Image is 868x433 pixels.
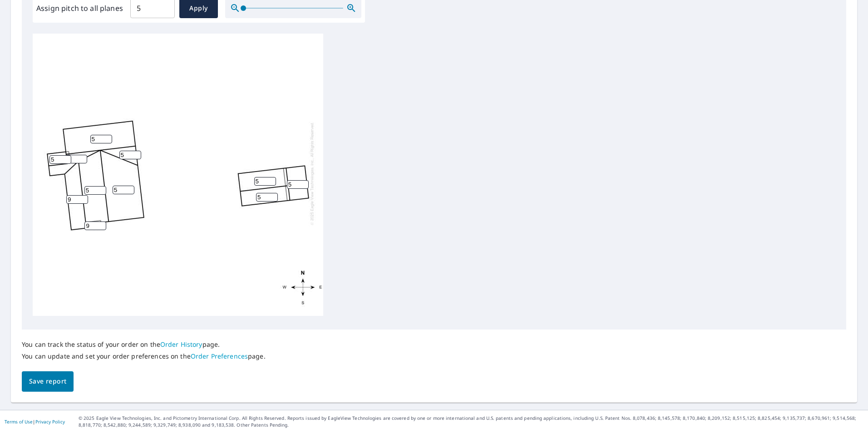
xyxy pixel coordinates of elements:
[22,340,266,349] p: You can track the status of your order on the page.
[187,3,211,14] span: Apply
[191,352,248,360] a: Order Preferences
[5,418,33,425] a: Terms of Use
[79,415,863,428] p: © 2025 Eagle View Technologies, Inc. and Pictometry International Corp. All Rights Reserved. Repo...
[5,419,65,424] p: |
[29,376,66,387] span: Save report
[35,418,65,425] a: Privacy Policy
[160,340,202,349] a: Order History
[22,352,266,360] p: You can update and set your order preferences on the page.
[36,3,123,14] label: Assign pitch to all planes
[22,371,74,392] button: Save report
